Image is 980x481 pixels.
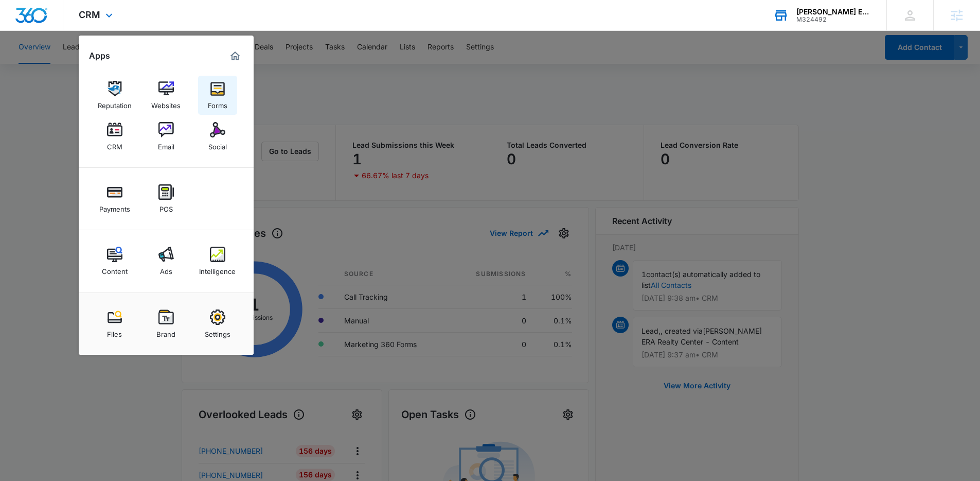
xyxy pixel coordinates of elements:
div: Payments [99,200,130,213]
a: Email [147,117,186,156]
div: Forms [208,96,227,110]
div: Settings [205,325,230,338]
h2: Apps [89,51,110,61]
div: POS [159,200,173,213]
div: Intelligence [199,262,236,276]
div: Content [102,262,128,276]
a: POS [147,179,186,218]
div: Reputation [98,96,132,110]
span: CRM [79,9,100,20]
div: Files [107,325,122,338]
a: Social [198,117,237,156]
a: Brand [147,304,186,343]
a: Forms [198,76,237,115]
div: Social [208,138,227,151]
a: Reputation [95,76,134,115]
a: Settings [198,304,237,343]
a: CRM [95,117,134,156]
a: Content [95,242,134,281]
div: Websites [151,96,181,110]
a: Marketing 360® Dashboard [227,48,243,64]
a: Intelligence [198,242,237,281]
div: Ads [160,262,172,276]
a: Files [95,304,134,343]
div: account id [796,16,871,23]
div: Brand [156,325,175,338]
div: Email [158,138,174,151]
a: Payments [95,179,134,218]
div: CRM [107,138,122,151]
a: Ads [147,242,186,281]
div: account name [796,8,871,16]
a: Websites [147,76,186,115]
